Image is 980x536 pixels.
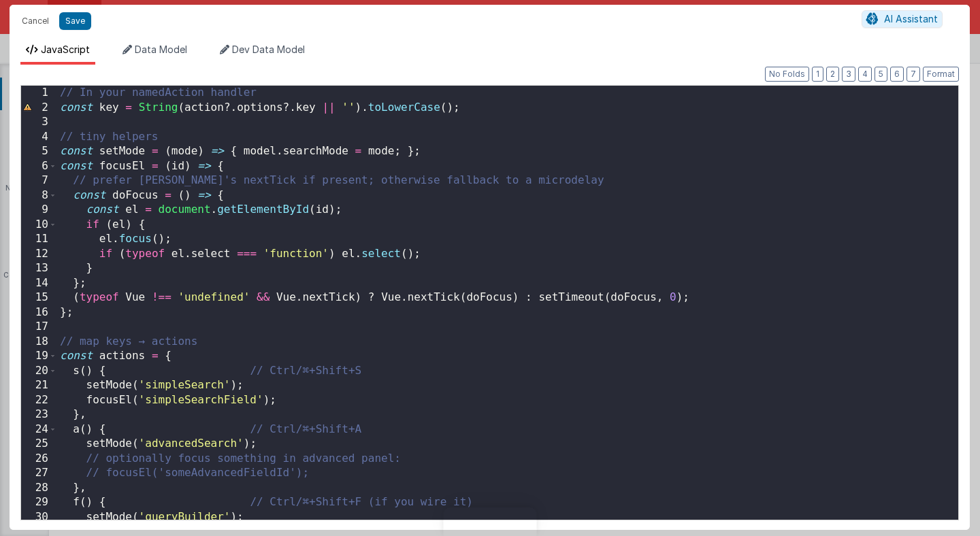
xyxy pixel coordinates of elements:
[21,422,57,437] div: 24
[21,364,57,379] div: 20
[875,67,887,82] button: 5
[21,407,57,422] div: 23
[826,67,839,82] button: 2
[906,67,920,82] button: 7
[21,247,57,262] div: 12
[21,203,57,218] div: 9
[21,188,57,203] div: 8
[21,481,57,496] div: 28
[21,218,57,233] div: 10
[21,86,57,101] div: 1
[21,173,57,188] div: 7
[21,437,57,452] div: 25
[21,159,57,174] div: 6
[135,44,187,55] span: Data Model
[21,510,57,525] div: 30
[232,44,305,55] span: Dev Data Model
[21,452,57,467] div: 26
[21,378,57,393] div: 21
[858,67,872,82] button: 4
[21,466,57,481] div: 27
[21,261,57,276] div: 13
[890,67,904,82] button: 6
[15,12,56,31] button: Cancel
[21,276,57,291] div: 14
[21,144,57,159] div: 5
[21,349,57,364] div: 19
[21,115,57,130] div: 3
[21,393,57,408] div: 22
[21,495,57,510] div: 29
[765,67,809,82] button: No Folds
[923,67,959,82] button: Format
[21,101,57,116] div: 2
[812,67,823,82] button: 1
[21,320,57,335] div: 17
[842,67,855,82] button: 3
[21,305,57,320] div: 16
[884,13,938,24] span: AI Assistant
[21,130,57,145] div: 4
[59,12,91,30] button: Save
[862,10,943,28] button: AI Assistant
[21,290,57,305] div: 15
[444,507,537,536] iframe: Marker.io feedback button
[41,44,90,55] span: JavaScript
[21,232,57,247] div: 11
[21,335,57,350] div: 18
